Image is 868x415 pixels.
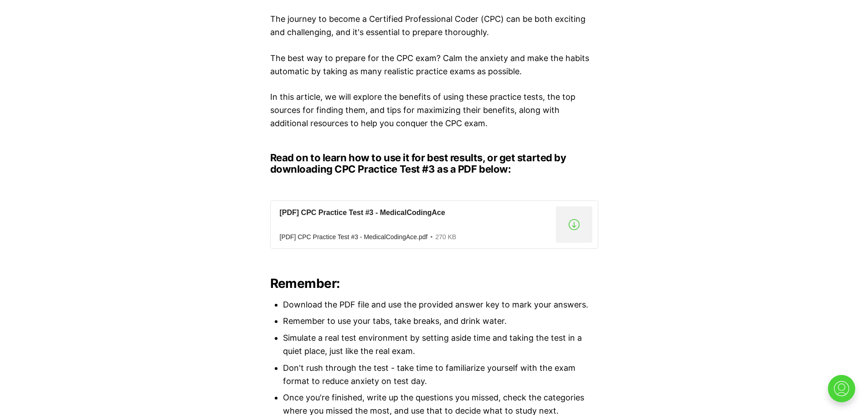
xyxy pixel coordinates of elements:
[270,152,598,175] h4: Read on to learn how to use it for best results, or get started by downloading CPC Practice Test ...
[283,298,598,312] li: Download the PDF file and use the provided answer key to mark your answers.
[283,315,598,328] li: Remember to use your tabs, take breaks, and drink water.
[280,233,428,241] div: [PDF] CPC Practice Test #3 - MedicalCodingAce.pdf
[283,332,598,358] li: Simulate a real test environment by setting aside time and taking the test in a quiet place, just...
[270,200,598,249] a: [PDF] CPC Practice Test #3 - MedicalCodingAce[PDF] CPC Practice Test #3 - MedicalCodingAce.pdf270 KB
[270,91,598,130] p: In this article, we will explore the benefits of using these practice tests, the top sources for ...
[283,362,598,388] li: Don't rush through the test - take time to familiarize yourself with the exam format to reduce an...
[270,13,598,39] p: The journey to become a Certified Professional Coder (CPC) can be both exciting and challenging, ...
[280,208,552,218] div: [PDF] CPC Practice Test #3 - MedicalCodingAce
[820,370,868,415] iframe: portal-trigger
[270,276,598,291] h2: Remember:
[428,233,457,241] div: 270 KB
[270,52,598,78] p: The best way to prepare for the CPC exam? Calm the anxiety and make the habits automatic by takin...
